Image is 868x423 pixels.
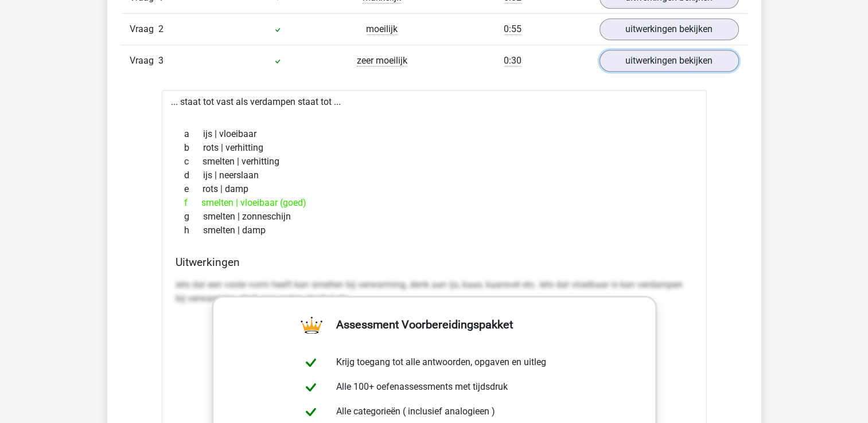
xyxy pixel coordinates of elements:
div: smelten | damp [176,224,693,237]
span: moeilijk [366,23,398,35]
h4: Uitwerkingen [176,256,693,269]
span: 0:55 [504,23,521,35]
div: smelten | zonneschijn [176,210,693,224]
div: smelten | vloeibaar (goed) [176,196,693,210]
span: zeer moeilijk [357,55,407,66]
span: 2 [158,23,164,34]
span: 3 [158,55,164,66]
span: c [184,155,203,169]
div: rots | damp [176,182,693,196]
span: e [184,182,203,196]
p: iets dat een vaste vorm heeft kan smelten bij verwarming, denk aan ijs, kaas, kaarsvet etc. iets ... [176,278,693,305]
span: g [184,210,203,224]
div: smelten | verhitting [176,155,693,169]
a: uitwerkingen bekijken [600,50,739,72]
span: d [184,169,203,182]
span: 0:30 [504,55,521,66]
div: rots | verhitting [176,141,693,155]
span: Vraag [130,22,158,36]
div: ijs | neerslaan [176,169,693,182]
span: h [184,224,203,237]
a: uitwerkingen bekijken [600,18,739,40]
span: Vraag [130,54,158,68]
div: ijs | vloeibaar [176,127,693,141]
span: a [184,127,203,141]
span: b [184,141,203,155]
span: f [184,196,201,210]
